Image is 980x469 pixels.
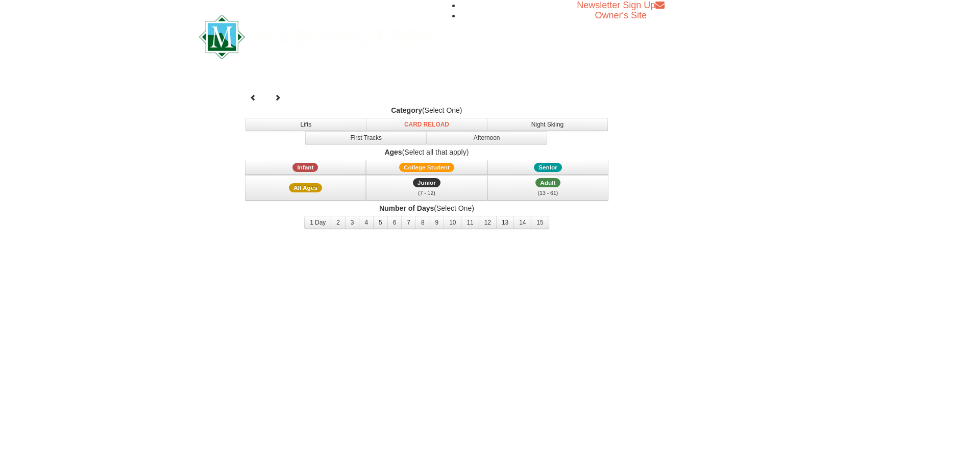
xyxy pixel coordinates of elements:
[413,178,440,187] span: Junior
[345,216,360,229] button: 3
[399,163,454,172] span: College Student
[387,216,402,229] button: 6
[595,10,647,20] a: Owner's Site
[373,188,481,198] div: (7 - 12)
[199,15,433,59] img: Massanutten Resort Logo
[305,131,427,144] button: First Tracks
[331,216,346,229] button: 2
[243,203,610,213] label: (Select One)
[479,216,497,229] button: 12
[199,23,433,47] a: Massanutten Resort
[373,216,388,229] button: 5
[461,216,479,229] button: 11
[415,216,430,229] button: 8
[366,160,487,175] button: College Student
[487,118,608,131] button: Night Skiing
[401,216,416,229] button: 7
[513,216,531,229] button: 14
[487,175,609,201] button: Adult (13 - 61)
[426,131,548,144] button: Afternoon
[292,163,318,172] span: Infant
[246,118,367,131] button: Lifts
[245,160,366,175] button: Infant
[243,147,610,157] label: (Select all that apply)
[531,216,549,229] button: 15
[289,183,322,192] span: All Ages
[384,148,402,156] strong: Ages
[496,216,514,229] button: 13
[304,216,331,229] button: 1 Day
[366,175,487,201] button: Junior (7 - 12)
[487,160,609,175] button: Senior
[430,216,445,229] button: 9
[366,118,487,131] button: Card Reload
[535,178,560,187] span: Adult
[444,216,461,229] button: 10
[245,175,366,201] button: All Ages
[534,163,562,172] span: Senior
[243,105,610,115] label: (Select One)
[391,106,422,114] strong: Category
[379,204,434,212] strong: Number of Days
[494,188,602,198] div: (13 - 61)
[359,216,374,229] button: 4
